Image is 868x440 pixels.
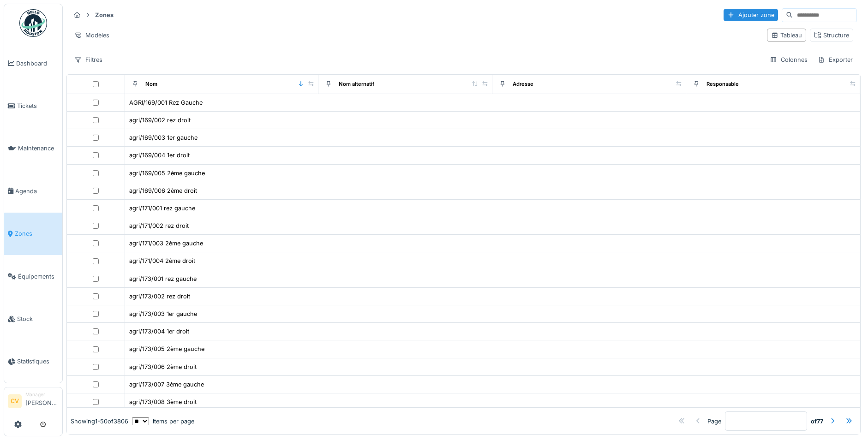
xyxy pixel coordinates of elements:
[4,42,62,84] a: Dashboard
[129,221,189,230] div: agri/171/002 rez droit
[8,394,22,408] li: CV
[707,416,721,425] div: Page
[4,340,62,383] a: Statistiques
[129,398,197,406] div: agri/173/008 3ème droit
[814,31,849,40] div: Structure
[17,101,59,110] span: Tickets
[129,309,197,318] div: agri/173/003 1er gauche
[129,151,190,160] div: agri/169/004 1er droit
[91,11,117,19] strong: Zones
[706,80,739,88] div: Responsable
[4,170,62,212] a: Agenda
[4,255,62,297] a: Équipements
[8,391,59,413] a: CV Manager[PERSON_NAME]
[129,133,198,142] div: agri/169/003 1er gauche
[129,292,190,301] div: agri/173/002 rez droit
[17,357,59,366] span: Statistiques
[15,187,59,196] span: Agenda
[814,53,857,66] div: Exporter
[129,274,197,283] div: agri/173/001 rez gauche
[811,416,823,425] strong: of 77
[129,204,195,213] div: agri/171/001 rez gauche
[132,416,194,425] div: items per page
[19,9,47,37] img: Badge_color-CXgf-gQk.svg
[4,84,62,127] a: Tickets
[129,345,204,353] div: agri/173/005 2ème gauche
[129,186,197,195] div: agri/169/006 2ème droit
[70,29,114,42] div: Modèles
[16,59,59,68] span: Dashboard
[17,315,59,323] span: Stock
[129,169,205,178] div: agri/169/005 2ème gauche
[724,9,778,21] div: Ajouter zone
[70,53,107,66] div: Filtres
[145,80,157,88] div: Nom
[771,31,802,40] div: Tableau
[18,144,59,153] span: Maintenance
[129,380,204,389] div: agri/173/007 3ème gauche
[766,53,812,66] div: Colonnes
[4,297,62,340] a: Stock
[129,116,191,125] div: agri/169/002 rez droit
[15,229,59,238] span: Zones
[129,98,203,107] div: AGRI/169/001 Rez Gauche
[71,416,128,425] div: Showing 1 - 50 of 3806
[4,127,62,170] a: Maintenance
[129,363,197,371] div: agri/173/006 2ème droit
[129,327,189,336] div: agri/173/004 1er droit
[25,391,59,398] div: Manager
[129,256,195,265] div: agri/171/004 2ème droit
[18,272,59,281] span: Équipements
[25,391,59,411] li: [PERSON_NAME]
[129,239,203,248] div: agri/171/003 2ème gauche
[513,80,533,88] div: Adresse
[339,80,374,88] div: Nom alternatif
[4,213,62,255] a: Zones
